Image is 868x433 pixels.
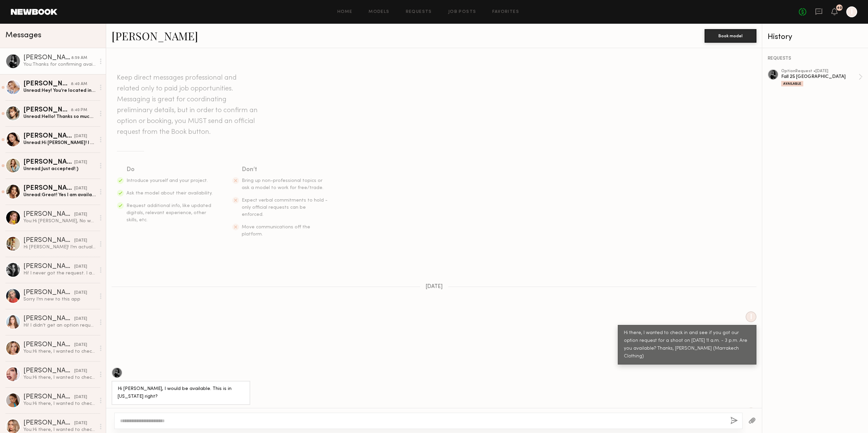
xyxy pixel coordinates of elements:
div: [PERSON_NAME] [23,55,71,61]
div: You: Thanks for confirming availability. We'd love to work with you for this shoot. Our sample si... [23,61,96,68]
a: Job Posts [448,10,476,14]
header: Keep direct messages professional and related only to paid job opportunities. Messaging is great ... [117,73,259,138]
div: [PERSON_NAME] [23,315,74,322]
div: [PERSON_NAME] [23,133,74,140]
div: Unread: Just accepted!:) [23,166,96,172]
div: [PERSON_NAME] [23,289,74,296]
div: Unread: Hi [PERSON_NAME]! I would love to do this, but I am out of town this date. I will be in [... [23,140,96,146]
a: optionRequest •[DATE]Fall 25 [GEOGRAPHIC_DATA]Available [781,69,863,86]
div: 8:40 PM [71,107,87,114]
div: Hi! I didn’t get an option request! I am available 8/19 [23,322,96,329]
div: Hi [PERSON_NAME], I would be available. This is in [US_STATE] right? [118,385,244,401]
div: [DATE] [74,133,87,140]
span: Expect verbal commitments to hold - only official requests can be enforced. [242,198,328,217]
div: Sorry I’m new to this app [23,296,96,303]
div: [DATE] [74,342,87,348]
span: Bring up non-professional topics or ask a model to work for free/trade. [242,179,323,190]
div: Unread: Hey! You’re located in [US_STATE] right? I’m free but would need to know soon. Thanks. [23,87,96,94]
div: 8:59 AM [71,55,87,61]
span: [DATE] [426,284,443,290]
div: You: Hi [PERSON_NAME], No worries at all. Will definitely keep you in mind for a shoot post baby.... [23,218,96,224]
div: Fall 25 [GEOGRAPHIC_DATA] [781,74,859,80]
div: [PERSON_NAME] [23,211,74,218]
div: Hi there, I wanted to check in and see if you got our option request for a shoot on [DATE] 11 a.m... [624,329,750,360]
div: Don’t [242,165,329,174]
div: Available [781,81,803,86]
div: You: Hi there, I wanted to check in and see if you got our option request for a shoot on [DATE] 1... [23,374,96,381]
a: Favorites [492,10,519,14]
div: [PERSON_NAME] [23,420,74,427]
span: Messages [5,32,41,39]
div: Hi! I never got the request. I am available. What’s the rate for this? [23,270,96,276]
div: [DATE] [74,420,87,427]
span: Request additional info, like updated digitals, relevant experience, other skills, etc. [126,204,211,222]
div: [PERSON_NAME] [23,81,71,87]
div: [DATE] [74,159,87,166]
div: Hi [PERSON_NAME]! I’m actually in [GEOGRAPHIC_DATA] until [DATE]. However what is the rate for th... [23,244,96,250]
a: Requests [406,10,432,14]
div: [PERSON_NAME] [23,237,74,244]
div: [PERSON_NAME] [23,107,71,114]
div: REQUESTS [768,56,863,61]
div: You: Hi there, I wanted to check in and see if you got our option request for a shoot on [DATE] 1... [23,400,96,407]
div: You: Hi there, I wanted to check in and see if you got our option request for a shoot on [DATE] 1... [23,348,96,355]
div: [DATE] [74,316,87,322]
div: 8:40 AM [71,81,87,87]
div: [DATE] [74,238,87,244]
a: I [846,6,857,17]
a: Models [369,10,389,14]
span: Ask the model about their availability. [126,191,213,195]
div: [PERSON_NAME] [23,368,74,374]
div: 40 [837,6,842,10]
div: [PERSON_NAME] [23,394,74,400]
div: [DATE] [74,185,87,192]
span: Move communications off the platform. [242,225,310,236]
div: You: Hi there, I wanted to check in and see if you got our option request for a shoot on [DATE] 1... [23,427,96,433]
button: Book model [705,29,756,43]
div: [PERSON_NAME] [23,342,74,348]
div: History [768,33,863,41]
div: [PERSON_NAME] [23,263,74,270]
span: Introduce yourself and your project. [126,179,208,183]
div: [PERSON_NAME] [23,185,74,192]
div: [DATE] [74,211,87,218]
div: [DATE] [74,394,87,400]
div: [DATE] [74,264,87,270]
div: option Request • [DATE] [781,69,859,74]
a: Home [337,10,353,14]
div: Do [126,165,213,174]
div: Unread: Hello! Thanks so much for the invite and for reaching out! I actually didn’t receive a no... [23,114,96,120]
div: [DATE] [74,290,87,296]
a: Book model [705,33,756,38]
div: [DATE] [74,368,87,374]
div: [PERSON_NAME] [23,159,74,166]
div: Unread: Great! Yes I am available [DATE] for this. [23,192,96,198]
a: [PERSON_NAME] [112,28,198,43]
